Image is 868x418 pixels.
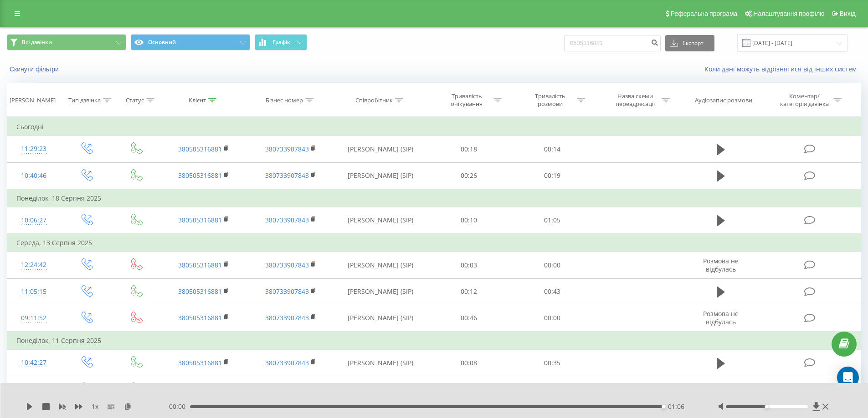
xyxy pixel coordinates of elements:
[704,65,861,73] a: Коли дані можуть відрізнятися вiд інших систем
[255,34,307,50] button: Графік
[334,305,427,332] td: [PERSON_NAME] (SIP)
[511,252,594,278] td: 00:00
[427,305,511,332] td: 00:46
[668,402,684,411] span: 01:06
[178,287,222,296] a: 380505316881
[511,162,594,189] td: 00:19
[265,216,309,224] a: 380733907843
[511,278,594,305] td: 00:43
[272,39,290,45] span: Графік
[7,332,861,350] td: Понеділок, 11 Серпня 2025
[427,136,511,162] td: 00:18
[427,252,511,278] td: 00:03
[178,358,222,367] a: 380505316881
[265,313,309,322] a: 380733907843
[265,358,309,367] a: 380733907843
[265,171,309,180] a: 380733907843
[266,96,303,104] div: Бізнес номер
[265,287,309,296] a: 380733907843
[16,380,51,398] div: 10:40:58
[16,354,51,372] div: 10:42:27
[178,145,222,153] a: 380505316881
[7,189,861,207] td: Понеділок, 18 Серпня 2025
[511,376,594,403] td: 00:58
[511,305,594,332] td: 00:00
[695,96,752,104] div: Аудіозапис розмови
[334,278,427,305] td: [PERSON_NAME] (SIP)
[526,92,575,108] div: Тривалість розмови
[16,309,51,327] div: 09:11:52
[765,405,769,408] div: Accessibility label
[16,167,51,185] div: 10:40:46
[10,96,56,104] div: [PERSON_NAME]
[511,136,594,162] td: 00:14
[703,309,739,326] span: Розмова не відбулась
[703,257,739,273] span: Розмова не відбулась
[837,367,859,388] div: Open Intercom Messenger
[265,145,309,153] a: 380733907843
[611,92,659,108] div: Назва схеми переадресації
[427,162,511,189] td: 00:26
[564,35,661,51] input: Пошук за номером
[7,234,861,252] td: Середа, 13 Серпня 2025
[7,118,861,136] td: Сьогодні
[662,405,665,408] div: Accessibility label
[671,10,738,17] span: Реферальна програма
[427,278,511,305] td: 00:12
[169,402,190,411] span: 00:00
[840,10,856,17] span: Вихід
[126,96,144,104] div: Статус
[442,92,491,108] div: Тривалість очікування
[511,207,594,234] td: 01:05
[427,376,511,403] td: 00:11
[68,96,101,104] div: Тип дзвінка
[16,212,51,229] div: 10:06:27
[334,350,427,376] td: [PERSON_NAME] (SIP)
[427,350,511,376] td: 00:08
[178,216,222,224] a: 380505316881
[16,256,51,274] div: 12:24:42
[665,35,714,51] button: Експорт
[427,207,511,234] td: 00:10
[22,39,52,46] span: Всі дзвінки
[753,10,824,17] span: Налаштування профілю
[778,92,831,108] div: Коментар/категорія дзвінка
[265,261,309,269] a: 380733907843
[334,162,427,189] td: [PERSON_NAME] (SIP)
[7,65,63,73] button: Скинути фільтри
[334,207,427,234] td: [PERSON_NAME] (SIP)
[178,171,222,180] a: 380505316881
[16,140,51,158] div: 11:29:23
[189,96,206,104] div: Клієнт
[355,96,393,104] div: Співробітник
[178,313,222,322] a: 380505316881
[92,402,98,411] span: 1 x
[7,34,126,50] button: Всі дзвінки
[334,136,427,162] td: [PERSON_NAME] (SIP)
[334,252,427,278] td: [PERSON_NAME] (SIP)
[511,350,594,376] td: 00:35
[16,283,51,301] div: 11:05:15
[131,34,250,50] button: Основний
[334,376,427,403] td: [PERSON_NAME] (SIP)
[178,261,222,269] a: 380505316881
